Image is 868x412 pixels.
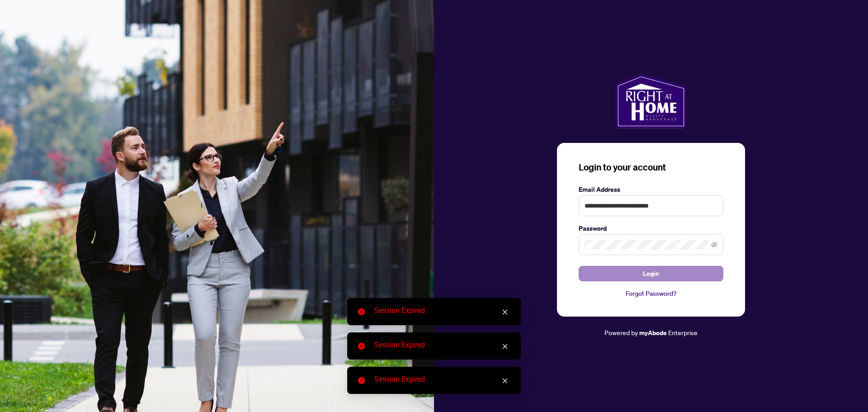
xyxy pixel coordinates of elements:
[374,305,510,316] div: Session Expired
[502,343,508,350] span: close
[711,242,717,248] span: eye-invisible
[358,343,365,350] span: close-circle
[502,378,508,384] span: close
[500,376,510,386] a: Close
[643,266,659,281] span: Login
[374,374,510,385] div: Session Expired
[639,328,667,338] a: myAbode
[502,309,508,315] span: close
[358,308,365,315] span: close-circle
[374,340,510,350] div: Session Expired
[500,307,510,317] a: Close
[579,289,723,298] a: Forgot Password?
[579,266,723,281] button: Login
[500,341,510,351] a: Close
[579,161,723,174] h3: Login to your account
[579,185,723,194] label: Email Address
[604,328,638,336] span: Powered by
[616,74,686,128] img: ma-logo
[668,328,698,336] span: Enterprise
[579,223,723,233] label: Password
[358,377,365,384] span: close-circle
